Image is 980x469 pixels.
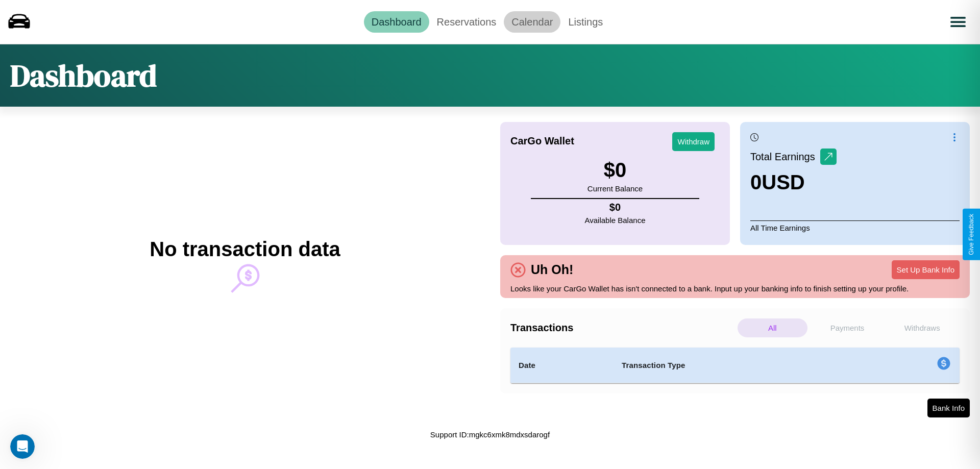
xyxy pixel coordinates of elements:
h2: No transaction data [150,238,340,261]
p: Withdraws [887,318,957,337]
iframe: Intercom live chat [10,434,35,459]
p: Payments [813,318,883,337]
p: Support ID: mgkc6xmk8mdxsdarogf [430,428,550,441]
button: Withdraw [672,132,715,151]
table: simple table [510,348,960,383]
p: Available Balance [585,213,646,227]
h4: CarGo Wallet [510,135,574,147]
h3: 0 USD [750,171,837,194]
h3: $ 0 [587,159,643,182]
a: Reservations [429,11,504,33]
h4: $ 0 [585,202,646,213]
a: Listings [560,11,610,33]
h4: Transactions [510,322,735,334]
p: All Time Earnings [750,220,960,235]
button: Set Up Bank Info [892,260,960,279]
p: Total Earnings [750,147,820,166]
h4: Transaction Type [622,359,853,372]
p: Looks like your CarGo Wallet has isn't connected to a bank. Input up your banking info to finish ... [510,282,960,295]
h4: Date [519,359,605,372]
h1: Dashboard [10,55,157,96]
p: All [738,318,807,337]
a: Dashboard [364,11,429,33]
button: Open menu [944,8,972,36]
p: Current Balance [587,182,643,195]
a: Calendar [504,11,560,33]
h4: Uh Oh! [526,262,578,277]
button: Bank Info [927,399,970,417]
div: Give Feedback [968,214,975,255]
